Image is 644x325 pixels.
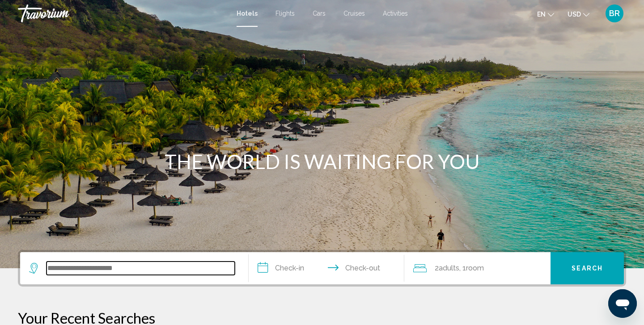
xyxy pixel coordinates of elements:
[568,8,589,21] button: Change currency
[249,252,404,284] button: Check in and out dates
[343,10,365,17] a: Cruises
[383,10,408,17] a: Activities
[275,10,295,17] a: Flights
[20,252,624,284] div: Search widget
[568,11,581,18] span: USD
[466,264,484,272] span: Room
[609,9,620,18] span: BR
[537,11,546,18] span: en
[154,150,490,173] h1: THE WORLD IS WAITING FOR YOU
[459,262,484,274] span: , 1
[435,262,459,274] span: 2
[439,264,459,272] span: Adults
[237,10,258,17] a: Hotels
[608,289,637,318] iframe: Botón para iniciar la ventana de mensajería
[603,4,626,23] button: User Menu
[404,252,551,284] button: Travelers: 2 adults, 0 children
[551,252,624,284] button: Search
[18,4,228,22] a: Travorium
[537,8,554,21] button: Change language
[313,10,326,17] a: Cars
[572,265,603,272] span: Search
